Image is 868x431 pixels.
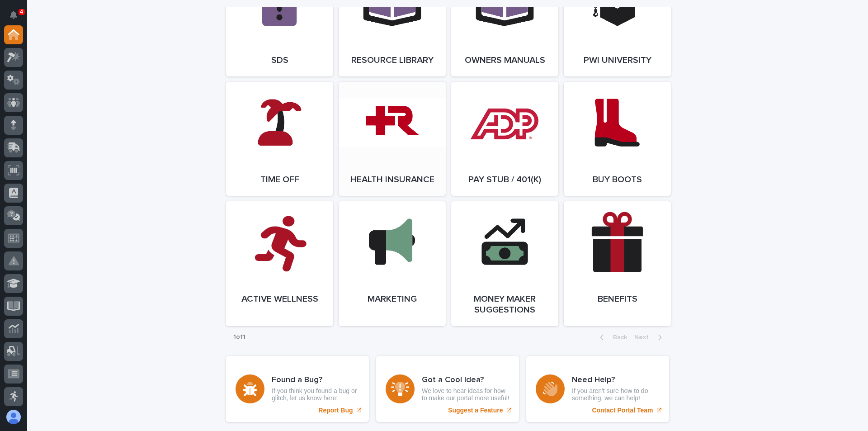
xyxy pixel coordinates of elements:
p: Contact Portal Team [592,407,653,414]
a: Benefits [564,201,671,326]
a: Money Maker Suggestions [451,201,558,326]
a: Marketing [339,201,446,326]
a: Buy Boots [564,82,671,196]
p: We love to hear ideas for how to make our portal more useful! [422,387,509,403]
a: Health Insurance [339,82,446,196]
h3: Got a Cool Idea? [422,375,509,385]
p: If you think you found a bug or glitch, let us know here! [272,387,359,403]
a: Contact Portal Team [526,356,669,422]
span: Next [634,334,654,341]
p: If you aren't sure how to do something, we can help! [572,387,660,403]
p: Report Bug [318,407,353,414]
button: users-avatar [4,407,23,426]
p: Suggest a Feature [448,407,503,414]
p: 4 [20,9,23,15]
p: 1 of 1 [226,326,253,348]
h3: Found a Bug? [272,375,359,385]
a: Suggest a Feature [376,356,519,422]
a: Pay Stub / 401(k) [451,82,558,196]
div: Notifications4 [11,11,23,25]
h3: Need Help? [572,375,660,385]
button: Back [593,333,631,341]
button: Notifications [4,5,23,24]
a: Active Wellness [226,201,333,326]
span: Back [608,334,627,341]
a: Report Bug [226,356,369,422]
a: Time Off [226,82,333,196]
button: Next [631,333,669,341]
